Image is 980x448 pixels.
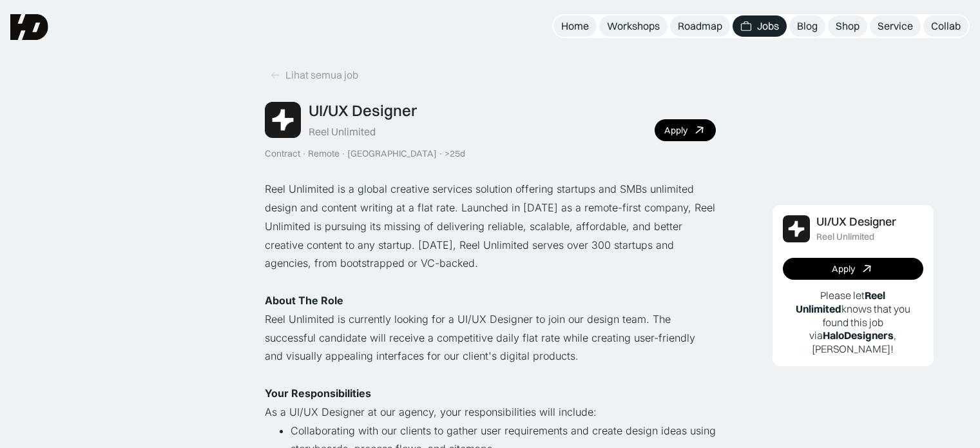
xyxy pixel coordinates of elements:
[607,19,660,33] div: Workshops
[655,119,716,141] a: Apply
[796,289,886,315] b: Reel Unlimited
[823,329,894,342] b: HaloDesigners
[265,64,363,86] a: Lihat semua job
[678,19,722,33] div: Roadmap
[438,148,443,159] div: ·
[308,148,340,159] div: Remote
[302,148,307,159] div: ·
[265,291,716,310] p: ‍ ‍
[816,231,874,242] div: Reel Unlimited
[445,148,465,159] div: >25d
[670,15,730,37] a: Roadmap
[561,19,589,33] div: Home
[265,387,371,400] strong: Your Responsibilities
[816,215,896,229] div: UI/UX Designer
[309,125,376,139] div: Reel Unlimited
[923,15,968,37] a: Collab
[265,273,716,291] p: ‍
[265,180,716,273] p: Reel Unlimited is a global creative services solution offering startups and SMBs unlimited design...
[265,148,300,159] div: Contract
[265,384,716,403] p: ‍ ‍
[870,15,921,37] a: Service
[553,15,597,37] a: Home
[797,19,818,33] div: Blog
[783,289,923,356] p: Please let knows that you found this job via , [PERSON_NAME]!
[783,258,923,280] a: Apply
[265,310,716,365] p: Reel Unlimited is currently looking for a UI/UX Designer to join our design team. The successful ...
[309,101,417,120] div: UI/UX Designer
[265,365,716,384] p: ‍
[828,15,867,37] a: Shop
[347,148,437,159] div: [GEOGRAPHIC_DATA]
[599,15,668,37] a: Workshops
[733,15,787,37] a: Jobs
[878,19,913,33] div: Service
[664,125,687,136] div: Apply
[265,294,343,307] strong: About The Role
[341,148,346,159] div: ·
[265,102,301,138] img: Job Image
[757,19,779,33] div: Jobs
[789,15,825,37] a: Blog
[285,68,358,82] div: Lihat semua job
[265,403,716,422] p: As a UI/UX Designer at our agency, your responsibilities will include:
[832,264,855,275] div: Apply
[931,19,961,33] div: Collab
[783,215,810,242] img: Job Image
[836,19,860,33] div: Shop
